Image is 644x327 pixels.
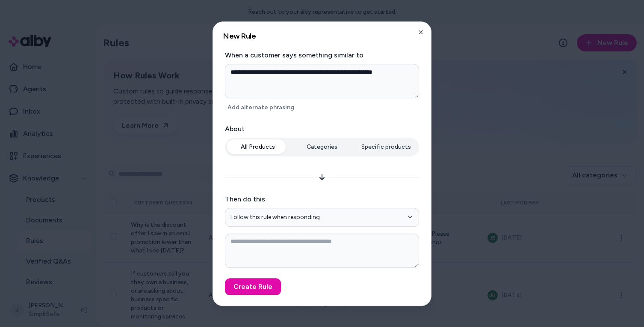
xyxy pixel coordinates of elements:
h2: New Rule [223,32,421,40]
button: Categories [291,139,353,155]
button: All Products [227,139,289,155]
button: Create Rule [225,278,281,295]
label: Then do this [225,194,419,204]
label: About [225,124,419,134]
label: When a customer says something similar to [225,50,419,60]
button: Add alternate phrasing [225,102,297,114]
button: Specific products [355,139,417,155]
